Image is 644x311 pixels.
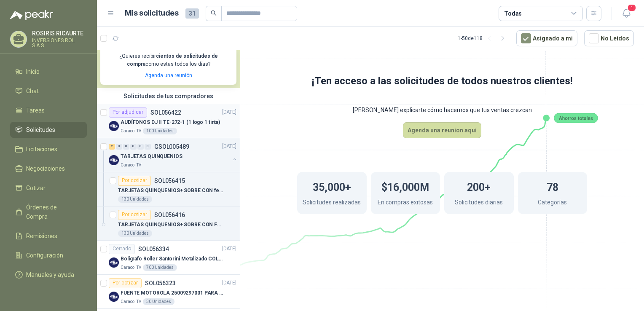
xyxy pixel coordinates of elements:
h1: Mis solicitudes [125,7,179,19]
button: No Leídos [584,30,634,46]
span: search [211,10,217,16]
a: CerradoSOL056334[DATE] Company LogoBolígrafo Roller Santorini Metalizado COLOR MORADO 1logoCaraco... [97,241,240,275]
img: Company Logo [109,257,119,268]
b: cientos de solicitudes de compra [127,53,218,67]
a: Cotizar [10,180,87,196]
div: 130 Unidades [118,196,152,203]
span: 31 [185,8,199,19]
p: INVERSIONES ROL S.A.S [32,38,87,48]
img: Logo peakr [10,10,53,20]
button: Asignado a mi [516,30,577,46]
span: Licitaciones [26,145,57,154]
h1: 35,000+ [313,177,351,196]
span: Manuales y ayuda [26,270,74,279]
a: Por cotizarSOL056416TARJETAS QUINQUENIOS+ SOBRE CON Fecha 28 de Octubre130 Unidades [97,206,240,241]
a: Chat [10,83,87,99]
span: Remisiones [26,231,57,241]
a: 2 0 0 0 0 0 GSOL005489[DATE] Company LogoTARJETAS QUINQUENIOSCaracol TV [109,142,238,169]
p: [DATE] [222,245,236,253]
div: 100 Unidades [143,128,177,134]
a: Negociaciones [10,161,87,177]
div: 0 [123,144,129,150]
div: Todas [504,9,522,18]
a: Inicio [10,64,87,80]
p: TARJETAS QUINQUENIOS [121,153,182,161]
p: Caracol TV [121,298,141,305]
p: En compras exitosas [378,198,433,209]
p: ROSIRIS RICAURTE [32,30,87,36]
a: Por adjudicarSOL056422[DATE] Company LogoAUDÍFONOS DJ II TE-272-1 (1 logo 1 tinta)Caracol TV100 U... [97,104,240,138]
p: SOL056334 [138,246,169,252]
img: Company Logo [109,292,119,302]
div: Cerrado [109,244,135,254]
p: Caracol TV [121,128,141,134]
button: Agenda una reunion aquí [403,122,481,138]
span: Solicitudes [26,125,55,134]
p: Caracol TV [121,264,141,271]
a: Licitaciones [10,141,87,157]
div: 0 [130,144,137,150]
div: 1 - 50 de 118 [458,32,510,45]
span: 1 [627,4,636,12]
a: Órdenes de Compra [10,199,87,225]
span: Inicio [26,67,40,76]
span: Tareas [26,106,45,115]
span: Órdenes de Compra [26,203,79,221]
img: Company Logo [109,155,119,165]
a: Agenda una reunión [145,72,192,78]
div: 30 Unidades [143,298,174,305]
p: Categorías [538,198,567,209]
p: [DATE] [222,142,236,150]
div: 0 [145,144,151,150]
span: Negociaciones [26,164,65,173]
a: Por cotizarSOL056415TARJETAS QUINQUENIOS+ SOBRE CON fecha 21 Octubre130 Unidades [97,172,240,206]
div: 130 Unidades [118,230,152,237]
h1: 200+ [467,177,491,196]
div: 0 [116,144,122,150]
p: AUDÍFONOS DJ II TE-272-1 (1 logo 1 tinta) [121,118,220,126]
p: [DATE] [222,108,236,116]
p: SOL056415 [154,178,185,184]
div: Por adjudicar [109,107,147,118]
h1: $16,000M [381,177,429,196]
a: Configuración [10,247,87,263]
p: GSOL005489 [154,144,189,150]
div: Por cotizar [118,210,151,220]
p: SOL056323 [145,280,176,286]
p: Caracol TV [121,162,141,169]
div: Solicitudes de tus compradores [97,88,240,104]
div: Por cotizar [109,278,142,288]
a: Remisiones [10,228,87,244]
img: Company Logo [109,121,119,131]
p: [DATE] [222,279,236,287]
div: 700 Unidades [143,264,177,271]
p: Bolígrafo Roller Santorini Metalizado COLOR MORADO 1logo [121,255,225,263]
button: 1 [619,6,634,21]
a: Tareas [10,102,87,118]
p: ¿Quieres recibir como estas todos los días? [105,52,231,68]
div: 2 [109,144,115,150]
a: Por cotizarSOL056323[DATE] Company LogoFUENTE MOTOROLA 25009297001 PARA EP450Caracol TV30 Unidades [97,275,240,309]
a: Solicitudes [10,122,87,138]
p: SOL056422 [150,110,181,115]
p: TARJETAS QUINQUENIOS+ SOBRE CON Fecha 28 de Octubre [118,221,223,229]
p: Solicitudes realizadas [303,198,361,209]
span: Chat [26,86,39,96]
a: Manuales y ayuda [10,267,87,283]
h1: 78 [547,177,558,196]
p: FUENTE MOTOROLA 25009297001 PARA EP450 [121,289,225,297]
p: Solicitudes diarias [455,198,503,209]
div: Por cotizar [118,176,151,186]
p: TARJETAS QUINQUENIOS+ SOBRE CON fecha 21 Octubre [118,187,223,195]
div: 0 [137,144,144,150]
p: SOL056416 [154,212,185,218]
span: Configuración [26,251,63,260]
span: Cotizar [26,183,46,193]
